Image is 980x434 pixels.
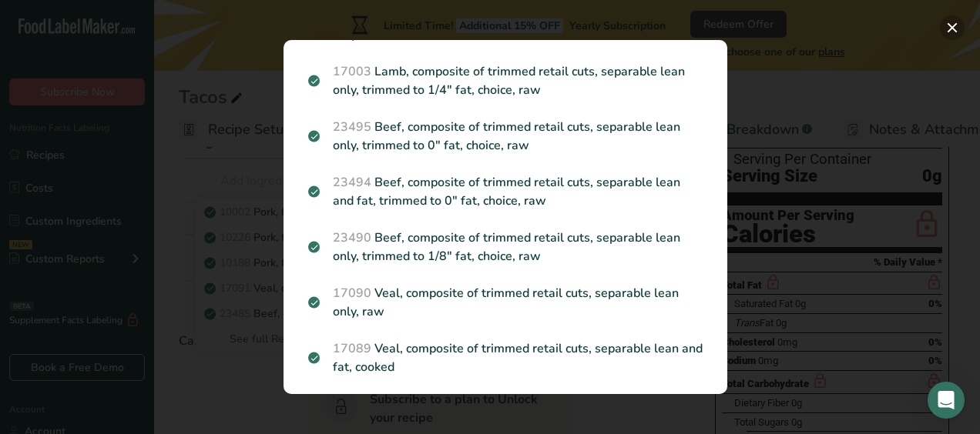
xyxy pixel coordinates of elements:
span: 23494 [333,174,371,191]
p: Beef, composite of trimmed retail cuts, separable lean only, trimmed to 0" fat, choice, raw [308,118,703,155]
p: Beef, composite of trimmed retail cuts, separable lean only, trimmed to 1/8" fat, choice, raw [308,229,703,265]
span: 17003 [333,63,371,80]
p: Veal, composite of trimmed retail cuts, separable lean and fat, cooked [308,339,703,376]
span: 17090 [333,285,371,302]
span: 23490 [333,229,371,246]
p: Veal, composite of trimmed retail cuts, separable lean only, raw [308,284,703,321]
p: Beef, composite of trimmed retail cuts, separable lean and fat, trimmed to 0" fat, choice, raw [308,173,703,210]
span: 23495 [333,119,371,135]
div: Open Intercom Messenger [928,382,965,419]
span: 17089 [333,340,371,357]
p: Lamb, composite of trimmed retail cuts, separable lean only, trimmed to 1/4" fat, choice, raw [308,62,703,99]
